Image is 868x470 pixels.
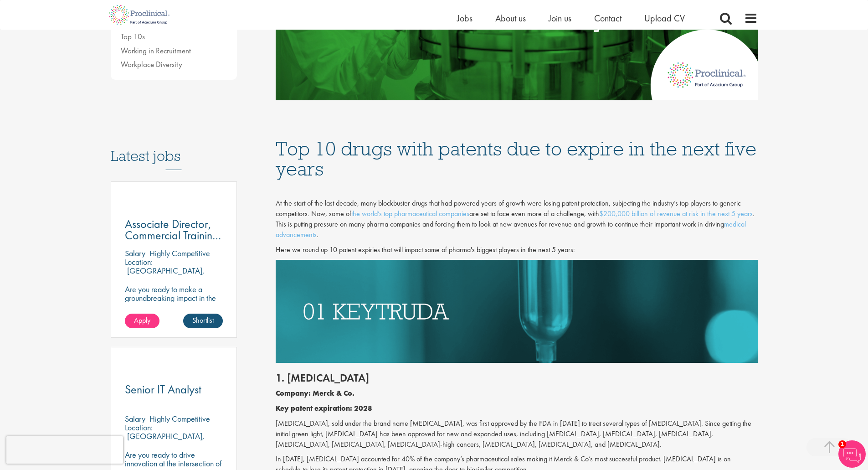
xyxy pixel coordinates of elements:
[276,372,758,384] h2: 1. [MEDICAL_DATA]
[549,12,571,24] a: Join us
[121,59,182,69] a: Workplace Diversity
[276,219,746,239] a: medical advancements
[6,436,123,464] iframe: reCAPTCHA
[125,384,223,395] a: Senior IT Analyst
[351,209,469,218] a: the world’s top pharmaceutical companies
[276,198,755,239] span: At the start of the last decade, many blockbuster drugs that had powered years of growth were los...
[125,431,205,450] p: [GEOGRAPHIC_DATA], [GEOGRAPHIC_DATA]
[276,418,758,450] p: [MEDICAL_DATA], sold under the brand name [MEDICAL_DATA], was first approved by the FDA in [DATE]...
[838,440,846,448] span: 1
[125,285,223,337] p: Are you ready to make a groundbreaking impact in the world of biotechnology? Join a growing compa...
[183,314,223,328] a: Shortlist
[276,139,758,179] h1: Top 10 drugs with patents due to expire in the next five years
[838,440,866,468] img: Chatbot
[121,46,191,56] a: Working in Recruitment
[125,413,145,424] span: Salary
[594,12,621,24] a: Contact
[121,31,145,41] a: Top 10s
[276,403,372,413] b: Key patent expiration: 2028
[276,388,354,398] b: Company: Merck & Co.
[125,265,205,284] p: [GEOGRAPHIC_DATA], [GEOGRAPHIC_DATA]
[125,216,221,254] span: Associate Director, Commercial Training Lead
[495,12,526,24] a: About us
[125,248,145,258] span: Salary
[125,314,159,328] a: Apply
[149,248,210,258] p: Highly Competitive
[457,12,473,24] a: Jobs
[644,12,685,24] a: Upload CV
[125,422,153,433] span: Location:
[599,209,753,218] a: $200,000 billion of revenue at risk in the next 5 years
[276,245,758,255] p: Here we round up 10 patent expiries that will impact some of pharma's biggest players in the next...
[111,125,237,170] h3: Latest jobs
[134,315,150,325] span: Apply
[149,413,210,424] p: Highly Competitive
[125,218,223,241] a: Associate Director, Commercial Training Lead
[125,257,153,267] span: Location:
[125,382,201,397] span: Senior IT Analyst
